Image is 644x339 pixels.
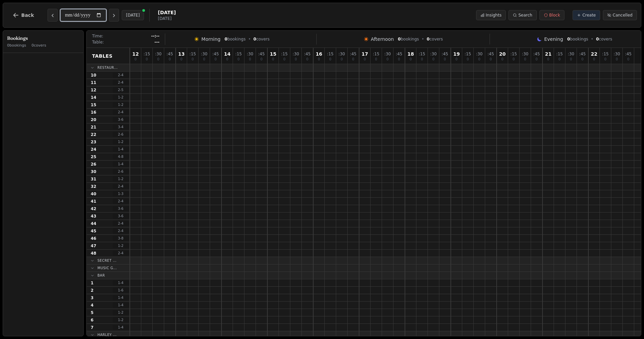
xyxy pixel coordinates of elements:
[306,58,308,61] span: 0
[214,58,216,61] span: 0
[603,10,637,20] button: Cancelled
[91,87,96,93] span: 12
[113,325,129,330] span: 1 - 4
[410,58,412,61] span: 0
[113,184,129,189] span: 2 - 4
[444,58,446,61] span: 0
[97,265,117,271] span: Music G...
[593,58,595,61] span: 0
[92,53,113,59] span: Tables
[91,162,96,167] span: 26
[201,52,207,56] span: : 30
[510,52,517,56] span: : 15
[508,10,536,20] button: Search
[91,124,96,130] span: 21
[318,58,320,61] span: 0
[113,214,129,219] span: 3 - 6
[91,295,93,301] span: 3
[604,58,606,61] span: 0
[113,124,129,130] span: 3 - 4
[465,52,471,56] span: : 15
[91,184,96,189] span: 32
[113,73,129,78] span: 2 - 4
[513,58,515,61] span: 0
[21,13,34,18] span: Back
[91,310,93,315] span: 5
[91,139,96,145] span: 23
[224,52,230,56] span: 14
[144,52,150,56] span: : 15
[113,154,129,159] span: 4 - 8
[92,33,103,39] span: Time:
[398,36,419,42] span: bookings
[113,236,129,241] span: 3 - 8
[430,52,437,56] span: : 30
[501,58,503,61] span: 0
[113,80,129,85] span: 2 - 4
[113,102,129,107] span: 1 - 2
[237,58,239,61] span: 0
[327,52,333,56] span: : 15
[113,199,129,204] span: 2 - 4
[270,52,276,56] span: 15
[384,52,391,56] span: : 30
[113,206,129,211] span: 3 - 6
[91,199,96,204] span: 41
[539,10,564,20] button: Block
[7,43,26,49] span: 0 bookings
[122,10,144,20] button: [DATE]
[91,214,96,219] span: 43
[97,273,105,278] span: Bar
[524,58,526,61] span: 0
[544,36,563,43] span: Evening
[91,206,96,211] span: 42
[398,37,401,41] span: 0
[316,52,322,56] span: 16
[91,73,96,78] span: 10
[375,58,377,61] span: 0
[91,117,96,122] span: 20
[91,176,96,182] span: 31
[91,243,96,249] span: 47
[113,288,129,293] span: 1 - 6
[113,317,129,322] span: 1 - 2
[547,58,549,61] span: 0
[535,58,537,61] span: 0
[456,58,458,61] span: 0
[602,52,609,56] span: : 15
[113,295,129,300] span: 1 - 4
[295,58,297,61] span: 0
[579,52,586,56] span: : 45
[614,52,620,56] span: : 30
[180,58,182,61] span: 0
[91,154,96,160] span: 25
[113,251,129,256] span: 2 - 4
[421,58,423,61] span: 0
[341,58,343,61] span: 0
[91,221,96,226] span: 44
[92,39,104,45] span: Table:
[7,35,79,41] h3: Bookings
[113,139,129,144] span: 1 - 2
[226,58,228,61] span: 0
[189,52,196,56] span: : 15
[567,36,588,42] span: bookings
[91,132,96,137] span: 22
[91,251,96,256] span: 48
[396,52,402,56] span: : 45
[522,52,528,56] span: : 30
[113,95,129,100] span: 1 - 2
[304,52,311,56] span: : 45
[567,37,570,41] span: 0
[419,52,425,56] span: : 15
[158,16,176,21] span: [DATE]
[545,52,551,56] span: 21
[91,102,96,108] span: 15
[212,52,219,56] span: : 45
[113,132,129,137] span: 2 - 6
[113,87,129,92] span: 2 - 5
[91,147,96,152] span: 24
[427,36,443,42] span: covers
[235,52,242,56] span: : 15
[113,221,129,226] span: 2 - 4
